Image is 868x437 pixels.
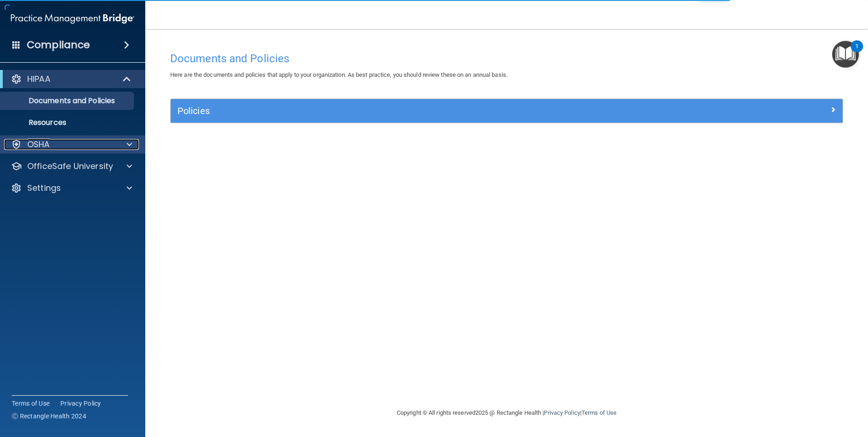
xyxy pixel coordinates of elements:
[27,161,113,172] p: OfficeSafe University
[341,398,672,427] div: Copyright © All rights reserved 2025 @ Rectangle Health | |
[27,39,90,51] h4: Compliance
[11,161,132,172] a: OfficeSafe University
[27,183,61,194] p: Settings
[6,96,130,105] p: Documents and Policies
[855,46,858,58] div: 1
[60,399,101,408] a: Privacy Policy
[27,139,50,150] p: OSHA
[11,139,132,150] a: OSHA
[582,409,616,416] a: Terms of Use
[6,118,130,127] p: Resources
[178,106,668,116] h5: Policies
[711,372,857,409] iframe: Drift Widget Chat Controller
[170,53,843,65] h4: Documents and Policies
[178,104,836,118] a: Policies
[11,10,134,28] img: PMB logo
[12,399,49,408] a: Terms of Use
[832,41,859,68] button: Open Resource Center, 1 new notification
[27,74,50,84] p: HIPAA
[11,183,132,194] a: Settings
[544,409,580,416] a: Privacy Policy
[12,412,86,421] span: Ⓒ Rectangle Health 2024
[11,74,132,84] a: HIPAA
[170,71,508,78] span: Here are the documents and policies that apply to your organization. As best practice, you should...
